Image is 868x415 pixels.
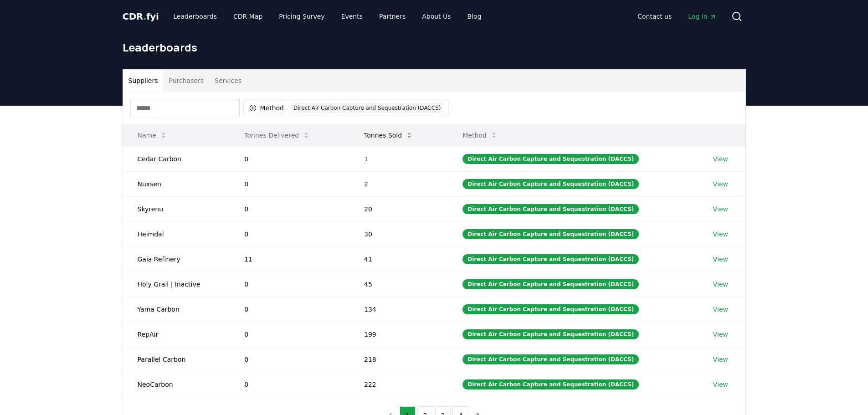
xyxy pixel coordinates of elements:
td: 0 [230,322,349,347]
a: About Us [415,8,458,25]
nav: Main [166,8,488,25]
a: Leaderboards [166,8,224,25]
a: View [713,230,728,239]
button: Suppliers [123,70,164,92]
div: Direct Air Carbon Capture and Sequestration (DACCS) [462,279,639,289]
div: Direct Air Carbon Capture and Sequestration (DACCS) [462,329,639,339]
a: View [713,355,728,364]
td: 20 [349,196,448,221]
td: Skyrenu [123,196,230,221]
nav: Main [630,8,724,25]
td: 11 [230,246,349,272]
div: Direct Air Carbon Capture and Sequestration (DACCS) [462,254,639,264]
a: Blog [460,8,489,25]
div: Direct Air Carbon Capture and Sequestration (DACCS) [462,229,639,239]
a: View [713,330,728,339]
span: Log in [688,12,716,21]
span: CDR fyi [123,11,159,22]
td: Yama Carbon [123,297,230,322]
td: 0 [230,146,349,171]
td: 2 [349,171,448,196]
td: 0 [230,297,349,322]
td: Nūxsen [123,171,230,196]
td: Heimdal [123,221,230,246]
h1: Leaderboards [123,40,746,55]
td: 0 [230,347,349,372]
a: Partners [372,8,413,25]
td: 0 [230,372,349,397]
button: Purchasers [163,70,209,92]
a: Contact us [630,8,679,25]
a: View [713,280,728,289]
td: Holy Grail | Inactive [123,272,230,297]
a: View [713,380,728,389]
a: Log in [681,8,724,25]
td: 0 [230,171,349,196]
a: View [713,305,728,314]
td: 0 [230,221,349,246]
td: Parallel Carbon [123,347,230,372]
a: Pricing Survey [272,8,332,25]
td: Cedar Carbon [123,146,230,171]
div: Direct Air Carbon Capture and Sequestration (DACCS) [291,103,443,113]
button: Tonnes Delivered [237,126,317,144]
div: Direct Air Carbon Capture and Sequestration (DACCS) [462,154,639,164]
td: 134 [349,297,448,322]
td: 199 [349,322,448,347]
a: View [713,179,728,189]
td: Gaia Refinery [123,246,230,272]
td: 1 [349,146,448,171]
td: 30 [349,221,448,246]
button: Tonnes Sold [357,126,420,144]
a: View [713,154,728,164]
td: 218 [349,347,448,372]
div: Direct Air Carbon Capture and Sequestration (DACCS) [462,179,639,189]
a: View [713,205,728,214]
div: Direct Air Carbon Capture and Sequestration (DACCS) [462,204,639,214]
td: 222 [349,372,448,397]
td: 41 [349,246,448,272]
a: View [713,255,728,264]
td: RepAir [123,322,230,347]
td: 0 [230,196,349,221]
div: Direct Air Carbon Capture and Sequestration (DACCS) [462,354,639,364]
a: Events [334,8,370,25]
div: Direct Air Carbon Capture and Sequestration (DACCS) [462,304,639,314]
td: NeoCarbon [123,372,230,397]
button: Method [455,126,505,144]
td: 45 [349,272,448,297]
td: 0 [230,272,349,297]
div: Direct Air Carbon Capture and Sequestration (DACCS) [462,379,639,389]
a: CDR Map [226,8,270,25]
a: CDR.fyi [123,10,159,23]
span: . [143,11,146,22]
button: Name [130,126,175,144]
button: MethodDirect Air Carbon Capture and Sequestration (DACCS) [243,101,449,115]
button: Services [209,70,247,92]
